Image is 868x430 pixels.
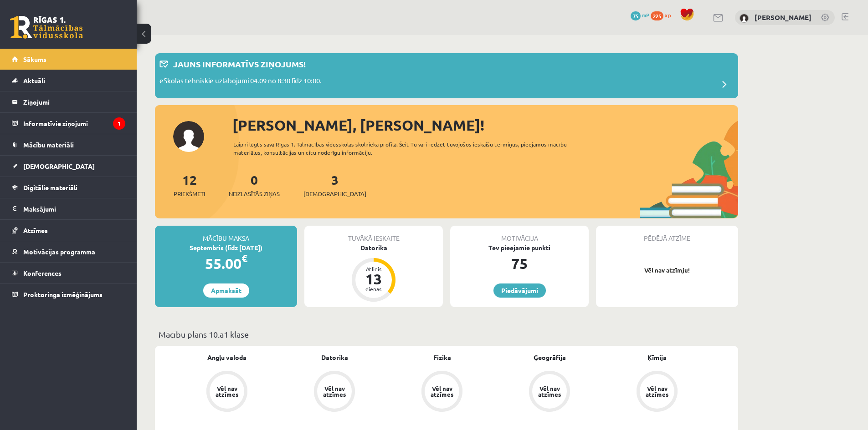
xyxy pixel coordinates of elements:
[281,371,388,414] a: Vēl nav atzīmes
[10,16,83,39] a: Rīgas 1. Tālmācības vidusskola
[23,162,95,170] span: [DEMOGRAPHIC_DATA]
[23,269,62,277] span: Konferences
[173,58,306,70] p: Jauns informatīvs ziņojums!
[12,220,125,241] a: Atzīmes
[12,113,125,134] a: Informatīvie ziņojumi1
[159,76,322,88] p: eSkolas tehniskie uzlabojumi 04.09 no 8:30 līdz 10:00.
[214,385,240,397] div: Vēl nav atzīmes
[450,243,589,253] div: Tev pieejamie punkti
[203,283,249,298] a: Apmaksāt
[304,243,443,253] div: Datorika
[631,11,641,20] span: 75
[304,243,443,303] a: Datorika Atlicis 13 dienas
[304,226,443,243] div: Tuvākā ieskaite
[232,114,738,136] div: [PERSON_NAME], [PERSON_NAME]!
[360,266,387,272] div: Atlicis
[755,13,812,22] a: [PERSON_NAME]
[23,198,125,219] legend: Maksājumi
[665,11,671,19] span: xp
[155,253,297,274] div: 55.00
[603,371,711,414] a: Vēl nav atzīmes
[173,371,281,414] a: Vēl nav atzīmes
[360,272,387,286] div: 13
[12,156,125,177] a: [DEMOGRAPHIC_DATA]
[174,172,205,198] a: 12Priekšmeti
[23,55,46,63] span: Sākums
[642,11,649,19] span: mP
[159,328,734,340] p: Mācību plāns 10.a1 klase
[155,226,297,243] div: Mācību maksa
[207,353,247,362] a: Angļu valoda
[23,91,125,112] legend: Ziņojumi
[12,263,125,283] a: Konferences
[12,284,125,305] a: Proktoringa izmēģinājums
[23,141,74,149] span: Mācību materiāli
[12,198,125,219] a: Maksājumi
[631,11,649,19] a: 75 mP
[651,11,663,20] span: 225
[174,189,205,198] span: Priekšmeti
[601,266,734,275] p: Vēl nav atzīmju!
[12,91,125,112] a: Ziņojumi
[12,177,125,198] a: Digitālie materiāli
[12,134,125,155] a: Mācību materiāli
[647,353,667,362] a: Ķīmija
[12,49,125,70] a: Sākums
[229,189,280,198] span: Neizlasītās ziņas
[113,117,125,130] i: 1
[303,189,366,198] span: [DEMOGRAPHIC_DATA]
[12,241,125,262] a: Motivācijas programma
[644,385,670,397] div: Vēl nav atzīmes
[429,385,455,397] div: Vēl nav atzīmes
[23,113,125,134] legend: Informatīvie ziņojumi
[596,226,738,243] div: Pēdējā atzīme
[23,226,48,234] span: Atzīmes
[534,353,566,362] a: Ģeogrāfija
[433,353,451,362] a: Fizika
[450,253,589,274] div: 75
[493,283,546,298] a: Piedāvājumi
[229,172,280,198] a: 0Neizlasītās ziņas
[740,14,749,23] img: Sigita Firleja
[537,385,562,397] div: Vēl nav atzīmes
[23,183,77,192] span: Digitālie materiāli
[496,371,603,414] a: Vēl nav atzīmes
[23,290,103,298] span: Proktoringa izmēģinājums
[360,286,387,292] div: dienas
[241,252,247,265] span: €
[12,70,125,91] a: Aktuāli
[450,226,589,243] div: Motivācija
[303,172,366,198] a: 3[DEMOGRAPHIC_DATA]
[321,353,348,362] a: Datorika
[159,58,734,94] a: Jauns informatīvs ziņojums! eSkolas tehniskie uzlabojumi 04.09 no 8:30 līdz 10:00.
[651,11,675,19] a: 225 xp
[388,371,496,414] a: Vēl nav atzīmes
[23,76,45,85] span: Aktuāli
[23,248,95,256] span: Motivācijas programma
[233,140,583,157] div: Laipni lūgts savā Rīgas 1. Tālmācības vidusskolas skolnieka profilā. Šeit Tu vari redzēt tuvojošo...
[155,243,297,253] div: Septembris (līdz [DATE])
[322,385,347,397] div: Vēl nav atzīmes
